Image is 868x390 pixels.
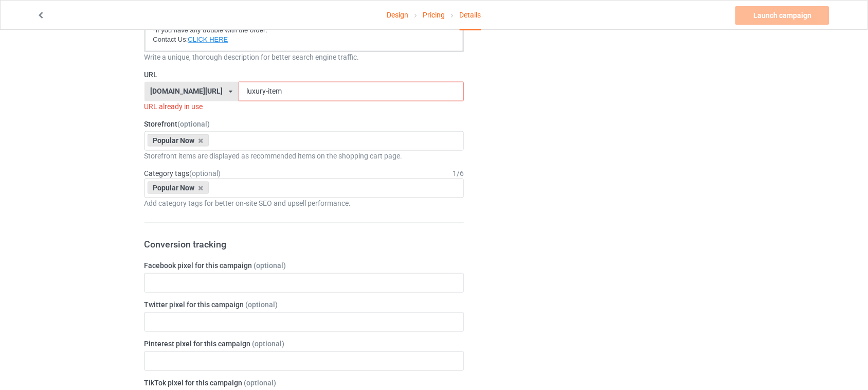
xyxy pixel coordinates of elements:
[150,87,223,95] div: [DOMAIN_NAME][URL]
[423,1,445,29] a: Pricing
[188,36,228,43] a: CLICK HERE
[144,198,464,208] div: Add category tags for better on-site SEO and upsell performance.
[144,69,464,80] label: URL
[153,35,456,45] p: Contact Us:
[144,339,464,349] label: Pinterest pixel for this campaign
[190,169,221,178] span: (optional)
[387,1,408,29] a: Design
[178,120,210,128] span: (optional)
[453,168,464,179] div: 1 / 6
[144,261,464,271] label: Facebook pixel for this campaign
[153,26,456,36] p: If you have any trouble with the order:
[144,378,464,388] label: TikTok pixel for this campaign
[148,134,209,147] div: Popular Now
[144,151,464,161] div: Storefront items are displayed as recommended items on the shopping cart page.
[144,168,221,179] label: Category tags
[144,300,464,310] label: Twitter pixel for this campaign
[144,101,464,112] div: URL already in use
[246,301,278,309] span: (optional)
[144,119,464,129] label: Storefront
[244,379,277,387] span: (optional)
[148,182,209,194] div: Popular Now
[254,262,286,270] span: (optional)
[252,340,285,348] span: (optional)
[144,238,464,250] h3: Conversion tracking
[460,1,481,30] div: Details
[144,52,464,62] div: Write a unique, thorough description for better search engine traffic.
